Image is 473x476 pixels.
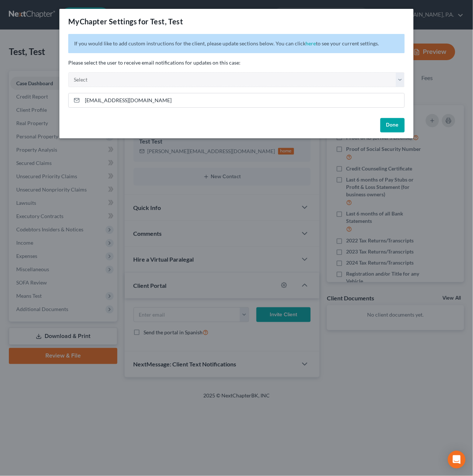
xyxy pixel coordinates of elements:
[380,118,405,133] button: Done
[82,93,404,107] input: Enter email...
[276,40,379,46] span: You can click to see your current settings.
[68,59,405,66] p: Please select the user to receive email notifications for updates on this case:
[448,451,466,469] div: Open Intercom Messenger
[74,40,275,46] span: If you would like to add custom instructions for the client, please update sections below.
[68,16,183,27] div: MyChapter Settings for Test, Test
[305,40,316,46] a: here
